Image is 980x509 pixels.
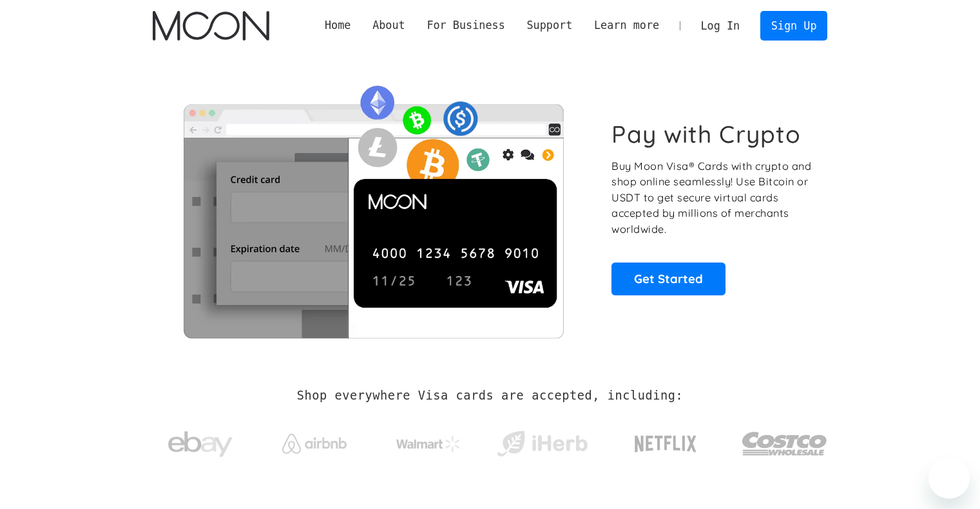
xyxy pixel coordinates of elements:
div: Learn more [594,17,659,33]
img: Costco [742,420,828,468]
img: Walmart [396,436,461,452]
h1: Pay with Crypto [611,120,801,149]
div: For Business [427,17,504,33]
a: Home [314,17,361,33]
img: ebay [168,424,233,465]
a: Costco [742,407,828,474]
a: Log In [690,12,751,40]
div: Support [516,17,583,33]
div: Learn more [583,17,670,33]
div: Support [526,17,572,33]
a: home [153,11,269,41]
p: Buy Moon Visa® Cards with crypto and shop online seamlessly! Use Bitcoin or USDT to get secure vi... [611,158,813,237]
a: Walmart [380,423,476,458]
a: Get Started [611,263,725,295]
a: Sign Up [760,11,827,40]
a: Airbnb [266,421,362,460]
img: iHerb [494,427,590,461]
a: iHerb [494,414,590,467]
a: ebay [153,411,249,471]
div: About [372,17,405,33]
img: Moon Cards let you spend your crypto anywhere Visa is accepted. [153,77,594,338]
img: Moon Logo [153,11,269,41]
a: Netflix [608,415,724,467]
div: About [361,17,416,33]
div: For Business [416,17,516,33]
img: Netflix [633,428,698,460]
iframe: Schaltfläche zum Öffnen des Messaging-Fensters [928,458,970,499]
h2: Shop everywhere Visa cards are accepted, including: [297,389,683,403]
img: Airbnb [282,434,347,454]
